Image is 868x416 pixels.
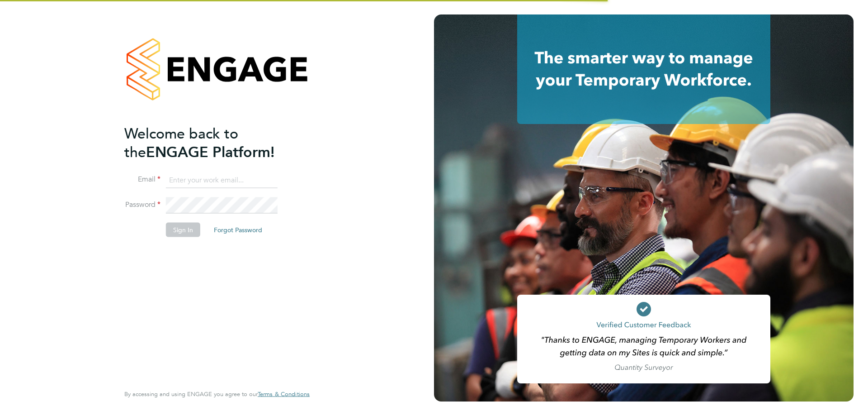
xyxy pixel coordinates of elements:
[124,390,310,398] span: By accessing and using ENGAGE you agree to our
[124,124,238,161] span: Welcome back to the
[258,391,310,398] a: Terms & Conditions
[124,175,160,184] label: Email
[166,223,200,237] button: Sign In
[166,172,278,188] input: Enter your work email...
[124,200,160,210] label: Password
[124,124,301,161] h2: ENGAGE Platform!
[207,223,269,237] button: Forgot Password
